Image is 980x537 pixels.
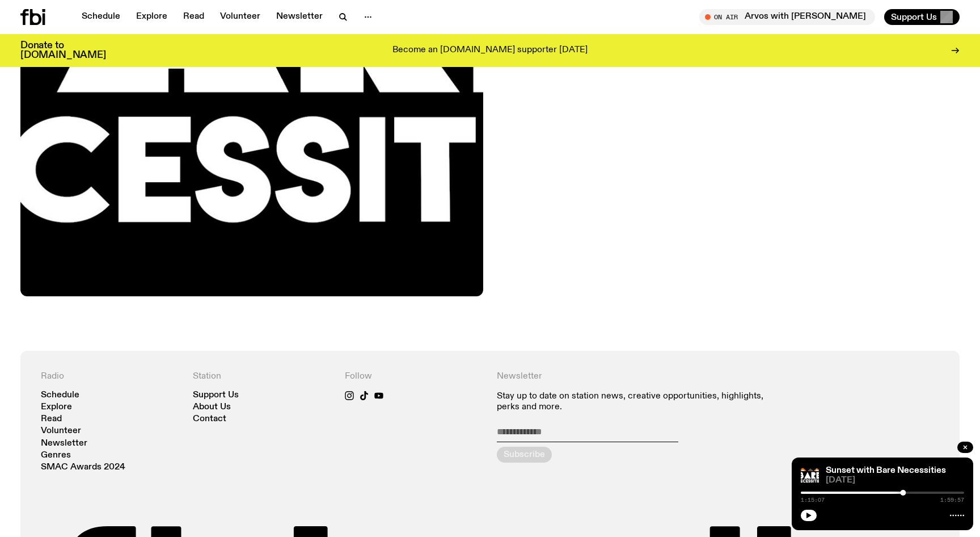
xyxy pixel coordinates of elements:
[20,41,106,60] h3: Donate to [DOMAIN_NAME]
[699,9,875,25] button: On AirArvos with [PERSON_NAME]
[41,439,87,448] a: Newsletter
[891,12,937,22] span: Support Us
[41,427,81,435] a: Volunteer
[826,476,964,485] span: [DATE]
[41,391,79,400] a: Schedule
[193,371,331,382] h4: Station
[193,391,239,400] a: Support Us
[801,497,825,503] span: 1:15:07
[826,466,946,475] a: Sunset with Bare Necessities
[75,9,127,25] a: Schedule
[345,371,483,382] h4: Follow
[129,9,174,25] a: Explore
[41,451,71,460] a: Genres
[497,371,787,382] h4: Newsletter
[940,497,964,503] span: 1:59:57
[41,463,125,472] a: SMAC Awards 2024
[41,403,72,412] a: Explore
[213,9,267,25] a: Volunteer
[176,9,211,25] a: Read
[193,415,226,423] a: Contact
[497,447,552,463] button: Subscribe
[884,9,960,25] button: Support Us
[41,371,179,382] h4: Radio
[41,415,62,423] a: Read
[269,9,330,25] a: Newsletter
[193,403,231,412] a: About Us
[497,391,787,413] p: Stay up to date on station news, creative opportunities, highlights, perks and more.
[392,45,588,56] p: Become an [DOMAIN_NAME] supporter [DATE]
[801,467,819,485] img: Bare Necessities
